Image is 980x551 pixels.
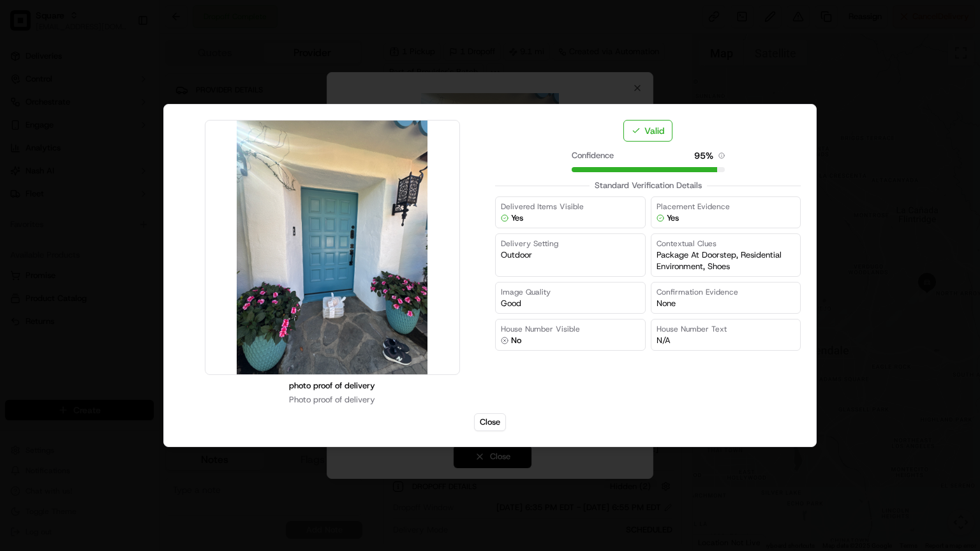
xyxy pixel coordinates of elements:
[26,185,98,198] span: Knowledge Base
[694,149,713,162] span: 95 %
[127,216,154,226] span: Pylon
[108,186,118,196] div: 💻
[511,212,523,224] span: Yes
[501,202,584,212] span: Delivered Items Visible
[501,239,558,249] span: Delivery Setting
[33,82,230,96] input: Got a question? Start typing here...
[511,335,521,346] span: No
[501,324,580,334] span: House Number Visible
[657,249,796,272] span: package at doorstep, residential environment, shoes
[657,239,716,249] span: Contextual Clues
[657,335,671,346] span: N/A
[501,287,551,297] span: Image Quality
[289,394,375,406] p: Photo proof of delivery
[657,324,727,334] span: House Number Text
[121,185,205,198] span: API Documentation
[657,287,738,297] span: Confirmation Evidence
[13,122,36,145] img: 1736555255976-a54dd68f-1ca7-489b-9aae-adbdc363a1c4
[657,202,730,212] span: Placement Evidence
[205,121,459,374] img: Verification image - photo_proof_of_delivery
[667,212,679,224] span: Yes
[501,249,532,261] span: outdoor
[501,298,521,309] span: good
[43,122,209,135] div: Start new chat
[217,126,232,141] button: Start new chat
[474,413,506,431] button: Close
[289,380,375,392] p: photo proof of delivery
[572,150,614,161] span: Confidence
[13,13,38,38] img: Nash
[13,51,232,71] p: Welcome 👋
[43,135,161,145] div: We're available if you need us!
[595,180,702,191] label: Standard Verification Details
[90,216,154,226] a: Powered byPylon
[8,180,103,203] a: 📗Knowledge Base
[644,124,664,137] span: Valid
[13,186,23,196] div: 📗
[103,180,210,203] a: 💻API Documentation
[657,298,676,309] span: none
